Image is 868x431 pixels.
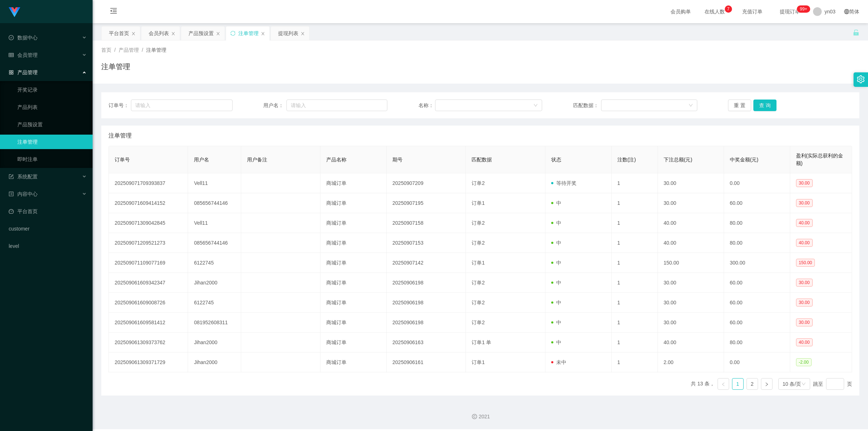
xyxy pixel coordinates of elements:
div: 平台首页 [109,26,129,40]
span: 中 [551,240,561,246]
sup: 7 [725,5,732,13]
div: 10 条/页 [783,379,801,389]
td: 150.00 [658,253,724,273]
span: 用户备注 [247,157,267,162]
i: 图标: check-circle-o [9,35,14,40]
td: 30.00 [658,293,724,313]
li: 共 13 条， [691,378,714,390]
span: 充值订单 [739,9,766,14]
button: 重 置 [728,100,751,111]
i: 图标: form [9,174,14,179]
span: 未中 [551,359,566,365]
span: 30.00 [796,199,813,207]
i: 图标: profile [9,191,14,197]
div: 2021 [98,413,862,421]
td: 商城订单 [320,193,387,213]
td: 商城订单 [320,213,387,233]
td: 202509061609008726 [109,293,188,313]
td: 商城订单 [320,293,387,313]
a: customer [9,221,87,236]
span: 注单管理 [146,47,166,53]
span: 匹配数据： [573,102,601,109]
span: 40.00 [796,239,813,247]
td: 202509071609414152 [109,193,188,213]
td: 40.00 [658,333,724,352]
span: 中 [551,300,561,305]
td: 1 [612,253,658,273]
td: 1 [612,193,658,213]
span: 订单1 单 [472,339,491,345]
td: 商城订单 [320,333,387,352]
td: 30.00 [658,193,724,213]
div: 跳至 页 [813,378,852,390]
i: 图标: menu-fold [101,0,126,24]
span: 40.00 [796,338,813,346]
button: 查 询 [753,100,776,111]
span: 订单2 [472,240,485,246]
div: 提现列表 [278,26,298,40]
td: Jihan2000 [188,273,241,293]
td: 1 [612,352,658,372]
td: 1 [612,313,658,333]
td: 202509071209521273 [109,233,188,253]
a: 2 [747,379,758,389]
td: 60.00 [724,293,790,313]
span: 注单管理 [109,131,132,140]
td: 60.00 [724,273,790,293]
i: 图标: left [721,382,726,386]
td: 30.00 [658,273,724,293]
i: 图标: down [689,103,693,108]
span: 首页 [101,47,111,53]
td: 202509061609342347 [109,273,188,293]
a: 图标: dashboard平台首页 [9,204,87,219]
span: 中 [551,200,561,206]
td: 20250907158 [387,213,466,233]
td: 20250907142 [387,253,466,273]
li: 下一页 [761,378,773,390]
span: 在线人数 [701,9,728,14]
i: 图标: setting [857,75,865,83]
td: Vell11 [188,213,241,233]
td: 1 [612,273,658,293]
span: 订单1 [472,359,485,365]
td: 商城订单 [320,313,387,333]
i: 图标: close [171,31,175,36]
span: 数据中心 [9,35,38,41]
p: 7 [727,5,729,13]
td: 20250907209 [387,173,466,193]
td: 30.00 [658,173,724,193]
td: 300.00 [724,253,790,273]
i: 图标: appstore-o [9,70,14,75]
span: 订单2 [472,320,485,325]
span: 产品管理 [119,47,139,53]
td: 1 [612,233,658,253]
span: 订单1 [472,200,485,206]
li: 2 [746,378,758,390]
td: 80.00 [724,333,790,352]
span: 用户名： [263,102,286,109]
td: 202509061609581412 [109,313,188,333]
i: 图标: close [261,31,265,36]
span: 中 [551,260,561,266]
span: 提现订单 [776,9,804,14]
span: 订单2 [472,300,485,305]
span: 系统配置 [9,174,38,179]
span: 中 [551,339,561,345]
span: 订单号： [109,102,131,109]
td: Jihan2000 [188,333,241,352]
span: 30.00 [796,179,813,187]
span: 中 [551,320,561,325]
td: 0.00 [724,352,790,372]
td: 40.00 [658,213,724,233]
span: 产品管理 [9,69,38,75]
td: 202509061309371729 [109,352,188,372]
i: 图标: table [9,52,14,58]
a: 产品列表 [17,100,87,114]
img: logo.9652507e.png [9,7,20,17]
td: 20250906198 [387,293,466,313]
td: 20250906163 [387,333,466,352]
td: 202509071309042845 [109,213,188,233]
td: 085656744146 [188,193,241,213]
div: 注单管理 [238,26,259,40]
sup: 270 [797,5,810,13]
